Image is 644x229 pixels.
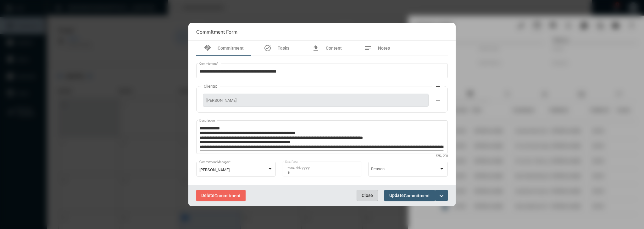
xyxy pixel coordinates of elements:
mat-icon: task_alt [264,44,271,52]
mat-icon: handshake [204,44,211,52]
span: [PERSON_NAME] [206,98,425,103]
span: [PERSON_NAME] [199,167,230,172]
span: Delete [201,193,241,198]
span: Tasks [278,46,289,51]
h2: Commitment Form [196,29,237,35]
mat-icon: remove [434,97,442,105]
mat-icon: expand_more [438,192,445,200]
button: UpdateCommitment [384,190,435,201]
span: Update [389,193,430,198]
mat-icon: notes [364,44,372,52]
span: Commitment [214,193,241,198]
span: Commitment [404,193,430,198]
mat-icon: file_upload [312,44,319,52]
span: Commitment [218,46,244,51]
span: Content [326,46,342,51]
label: Clients: [201,84,220,89]
span: Notes [378,46,390,51]
mat-icon: add [434,83,442,90]
button: Close [357,190,378,201]
span: Close [362,193,373,198]
button: DeleteCommitment [196,190,246,201]
mat-hint: 575 / 200 [436,155,448,158]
